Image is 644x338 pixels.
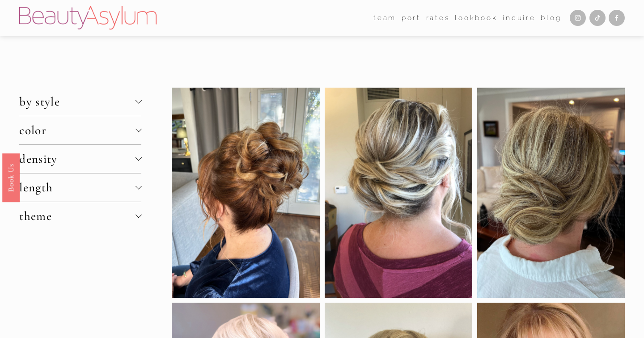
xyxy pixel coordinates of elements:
[19,88,141,116] button: by style
[19,123,135,138] span: color
[373,11,396,25] a: folder dropdown
[503,11,536,25] a: Inquire
[609,10,625,26] a: Facebook
[455,11,498,25] a: Lookbook
[426,11,450,25] a: Rates
[19,6,157,30] img: Beauty Asylum | Bridal Hair &amp; Makeup Charlotte &amp; Atlanta
[19,152,135,166] span: density
[570,10,586,26] a: Instagram
[373,12,396,24] span: team
[19,94,135,109] span: by style
[589,10,606,26] a: TikTok
[402,11,421,25] a: port
[19,173,141,202] button: length
[19,145,141,173] button: density
[19,209,135,224] span: theme
[19,116,141,144] button: color
[19,180,135,195] span: length
[2,153,20,202] a: Book Us
[19,202,141,230] button: theme
[541,11,561,25] a: Blog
